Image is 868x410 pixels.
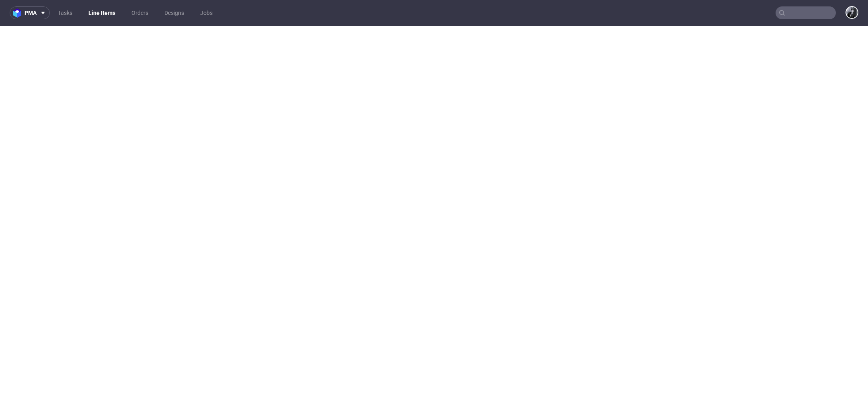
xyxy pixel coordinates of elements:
a: Jobs [195,6,217,19]
img: Philippe Dubuy [846,7,858,18]
img: logo [13,8,25,18]
a: Designs [160,6,189,19]
button: pma [10,6,50,19]
a: Orders [127,6,153,19]
a: Tasks [53,6,77,19]
span: pma [25,10,37,16]
a: Line Items [84,6,120,19]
